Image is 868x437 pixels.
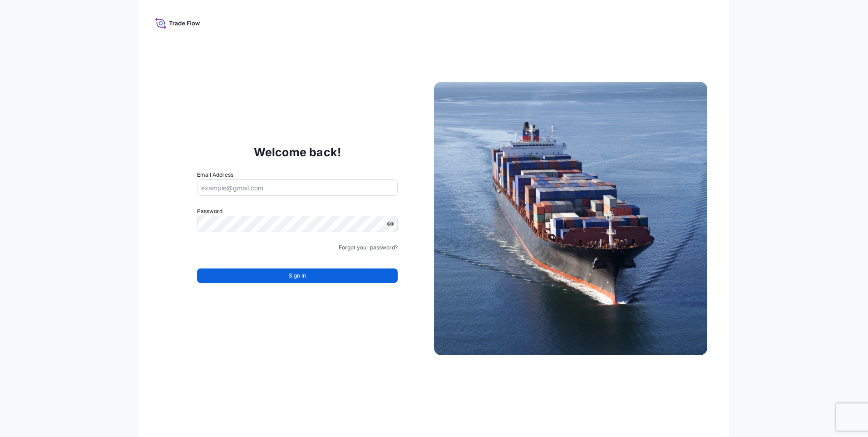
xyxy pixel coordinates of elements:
[197,207,398,216] label: Password
[289,271,306,280] span: Sign In
[339,243,398,252] a: Forgot your password?
[387,220,394,228] button: Show password
[197,170,233,179] label: Email Address
[434,82,707,355] img: Ship illustration
[254,145,341,159] p: Welcome back!
[197,268,398,283] button: Sign In
[197,179,398,196] input: example@gmail.com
